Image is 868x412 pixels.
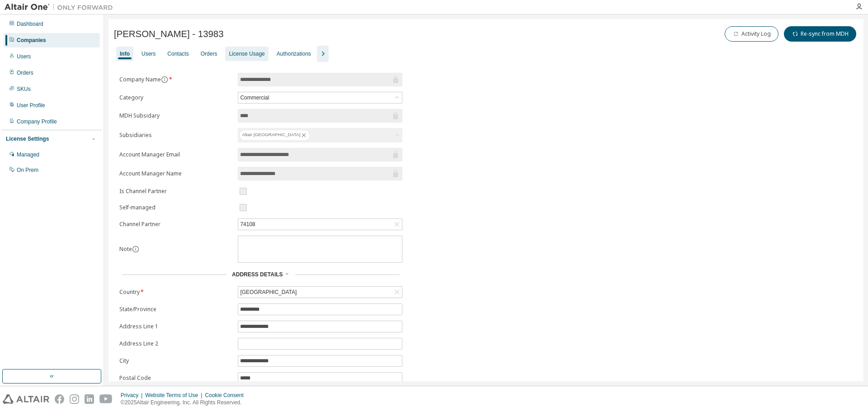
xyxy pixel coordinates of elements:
[205,392,249,399] div: Cookie Consent
[17,20,43,28] div: Dashboard
[725,26,778,42] button: Activity Log
[119,289,232,296] label: Country
[120,50,130,57] div: Info
[114,29,224,39] span: [PERSON_NAME] - 13983
[17,37,46,44] div: Companies
[145,392,205,399] div: Website Terms of Use
[85,394,94,404] img: linkedin.svg
[201,50,217,57] div: Orders
[119,151,232,158] label: Account Manager Email
[240,130,310,141] div: Altair [GEOGRAPHIC_DATA]
[119,245,132,253] label: Note
[121,399,249,407] p: © 2025 Altair Engineering, Inc. All Rights Reserved.
[119,306,232,313] label: State/Province
[142,50,156,57] div: Users
[17,151,39,158] div: Managed
[229,50,264,57] div: License Usage
[17,166,38,174] div: On Prem
[121,392,145,399] div: Privacy
[119,76,232,83] label: Company Name
[119,188,232,195] label: Is Channel Partner
[119,221,232,228] label: Channel Partner
[132,246,139,253] button: information
[239,93,270,103] div: Commercial
[17,102,45,109] div: User Profile
[161,76,168,83] button: information
[3,394,49,404] img: altair_logo.svg
[119,204,232,211] label: Self-managed
[119,112,232,119] label: MDH Subsidary
[17,53,31,60] div: Users
[17,85,31,93] div: SKUs
[17,118,57,125] div: Company Profile
[119,374,232,382] label: Postal Code
[239,219,256,229] div: 74108
[238,287,402,298] div: [GEOGRAPHIC_DATA]
[119,340,232,347] label: Address Line 2
[784,26,856,42] button: Re-sync from MDH
[119,132,232,139] label: Subsidiaries
[119,170,232,177] label: Account Manager Name
[99,394,113,404] img: youtube.svg
[55,394,64,404] img: facebook.svg
[17,69,33,76] div: Orders
[239,287,298,297] div: [GEOGRAPHIC_DATA]
[6,135,49,142] div: License Settings
[238,128,402,142] div: Altair [GEOGRAPHIC_DATA]
[119,357,232,365] label: City
[119,323,232,330] label: Address Line 1
[232,271,283,278] span: Address Details
[119,94,232,101] label: Category
[167,50,189,57] div: Contacts
[70,394,79,404] img: instagram.svg
[238,219,402,230] div: 74108
[238,92,402,103] div: Commercial
[5,3,118,12] img: Altair One
[277,50,311,57] div: Authorizations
